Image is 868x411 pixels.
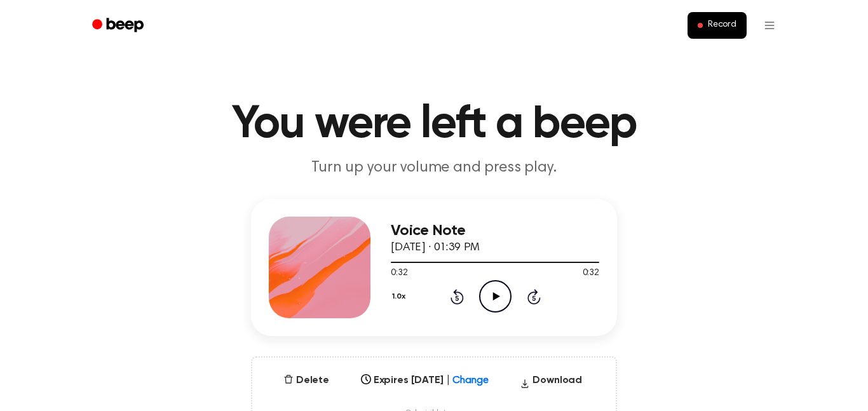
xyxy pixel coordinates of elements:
[391,286,410,307] button: 1.0x
[515,373,587,393] button: Download
[391,267,407,280] span: 0:32
[391,242,480,253] span: [DATE] · 01:39 PM
[109,102,759,147] h1: You were left a beep
[708,20,736,31] span: Record
[391,222,599,239] h3: Voice Note
[83,13,155,38] a: Beep
[688,12,747,39] button: Record
[754,10,785,41] button: Open menu
[583,267,599,280] span: 0:32
[278,373,334,388] button: Delete
[190,158,678,179] p: Turn up your volume and press play.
